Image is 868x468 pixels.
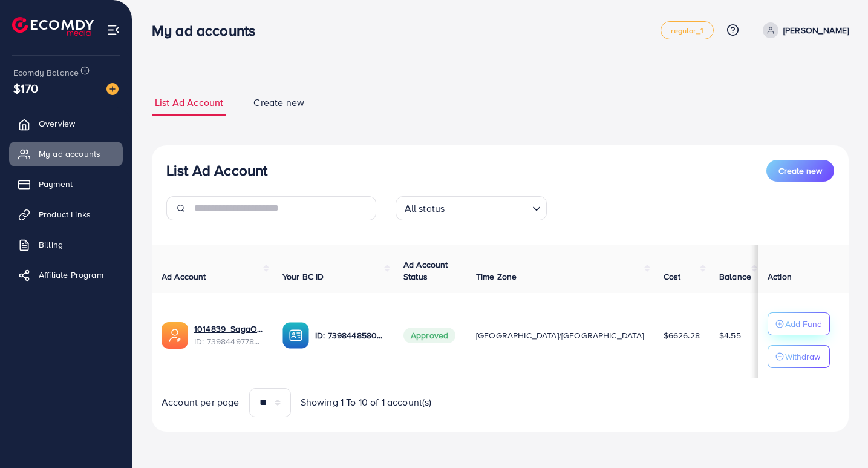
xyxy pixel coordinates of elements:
[719,271,751,283] span: Balance
[106,83,119,95] img: image
[664,271,681,283] span: Cost
[39,148,100,160] span: My ad accounts
[106,23,120,37] img: menu
[166,162,267,179] h3: List Ad Account
[783,23,849,38] p: [PERSON_NAME]
[162,271,206,283] span: Ad Account
[9,111,123,136] a: Overview
[162,322,188,349] img: ic-ads-acc.e4c84228.svg
[9,202,123,226] a: Product Links
[785,349,820,364] p: Withdraw
[39,239,63,251] span: Billing
[13,79,39,97] span: $170
[664,329,700,341] span: $6626.28
[162,395,240,409] span: Account per page
[12,17,94,36] img: logo
[661,21,713,39] a: regular_1
[719,329,741,341] span: $4.55
[194,323,263,348] div: <span class='underline'>1014839_SagaOnline_1722585848126</span></br>7398449778285281297
[476,271,517,283] span: Time Zone
[768,271,792,283] span: Action
[396,196,547,220] div: Search for option
[766,160,834,182] button: Create new
[476,329,644,341] span: [GEOGRAPHIC_DATA]/[GEOGRAPHIC_DATA]
[671,27,703,35] span: regular_1
[402,200,448,217] span: All status
[152,22,265,39] h3: My ad accounts
[778,165,822,177] span: Create new
[39,269,103,281] span: Affiliate Program
[39,178,73,190] span: Payment
[9,142,123,166] a: My ad accounts
[194,323,263,335] a: 1014839_SagaOnline_1722585848126
[448,197,527,217] input: Search for option
[9,172,123,196] a: Payment
[155,96,223,110] span: List Ad Account
[253,96,304,110] span: Create new
[768,345,830,368] button: Withdraw
[282,271,324,283] span: Your BC ID
[9,263,123,287] a: Affiliate Program
[9,232,123,257] a: Billing
[785,317,822,331] p: Add Fund
[758,22,849,38] a: [PERSON_NAME]
[403,259,448,283] span: Ad Account Status
[403,328,455,343] span: Approved
[301,395,432,409] span: Showing 1 To 10 of 1 account(s)
[817,414,859,459] iframe: Chat
[315,328,384,343] p: ID: 7398448580035624961
[39,208,91,220] span: Product Links
[194,335,263,348] span: ID: 7398449778285281297
[768,312,830,335] button: Add Fund
[13,67,79,79] span: Ecomdy Balance
[282,322,309,349] img: ic-ba-acc.ded83a64.svg
[39,117,75,130] span: Overview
